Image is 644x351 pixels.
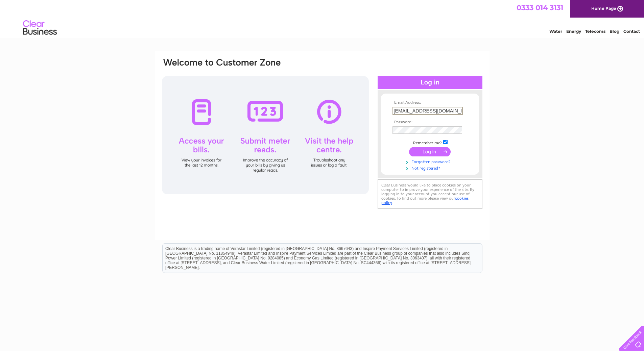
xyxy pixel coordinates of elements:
input: Submit [409,147,451,156]
img: logo.png [23,18,57,38]
a: Not registered? [392,165,469,171]
th: Password: [391,120,469,125]
div: Clear Business is a trading name of Verastar Limited (registered in [GEOGRAPHIC_DATA] No. 3667643... [163,4,482,33]
a: cookies policy [381,196,469,205]
a: Water [549,29,562,34]
a: 0333 014 3131 [517,3,563,12]
div: Clear Business would like to place cookies on your computer to improve your experience of the sit... [378,179,482,209]
a: Contact [623,29,640,34]
td: Remember me? [391,139,469,146]
a: Energy [566,29,581,34]
a: Forgotten password? [392,158,469,165]
a: Blog [610,29,619,34]
th: Email Address: [391,100,469,105]
a: Telecoms [585,29,605,34]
